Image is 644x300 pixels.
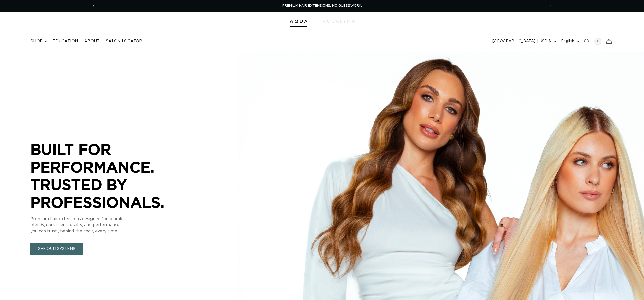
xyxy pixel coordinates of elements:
[88,1,99,11] button: Previous announcement
[52,39,78,44] span: Education
[84,39,100,44] span: About
[81,35,103,47] a: About
[492,39,551,44] span: [GEOGRAPHIC_DATA] | USD $
[323,20,355,23] img: aqualyna.com
[30,243,83,255] a: SEE OUR SYSTEMS
[30,140,182,211] p: BUILT FOR PERFORMANCE. TRUSTED BY PROFESSIONALS.
[581,36,592,47] summary: Search
[558,36,581,46] button: English
[27,35,49,47] summary: shop
[30,39,43,44] span: shop
[561,39,574,44] span: English
[545,1,557,11] button: Next announcement
[290,20,307,23] img: Aqua Hair Extensions
[282,4,362,7] span: PREMIUM HAIR EXTENSIONS. NO GUESSWORK.
[30,216,182,222] p: Premium hair extensions designed for seamless
[489,36,558,46] button: [GEOGRAPHIC_DATA] | USD $
[49,35,81,47] a: Education
[30,228,182,234] p: you can trust , behind the chair, every time.
[106,39,142,44] span: Salon Locator
[103,35,145,47] a: Salon Locator
[30,222,182,228] p: blends, consistent results, and performance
